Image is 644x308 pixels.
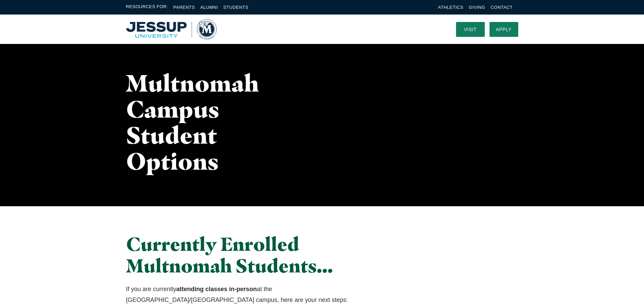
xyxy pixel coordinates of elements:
[469,5,485,10] a: Giving
[126,19,217,40] a: Home
[176,286,257,292] strong: attending classes in-person
[456,22,485,37] a: Visit
[490,22,518,37] a: Apply
[223,5,248,10] a: Students
[126,233,383,277] h2: Currently Enrolled Multnomah Students…
[126,19,217,40] img: Multnomah University Logo
[491,5,512,10] a: Contact
[126,284,383,306] p: If you are currently at the [GEOGRAPHIC_DATA]/[GEOGRAPHIC_DATA] campus, here are your next steps:
[200,5,218,10] a: Alumni
[126,3,168,11] span: Resources For:
[438,5,463,10] a: Athletics
[173,5,195,10] a: Parents
[126,70,282,174] h1: Multnomah Campus Student Options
